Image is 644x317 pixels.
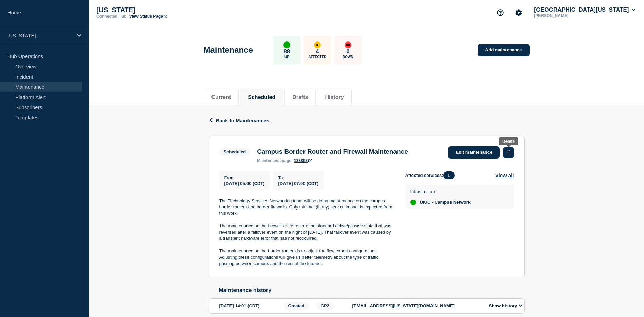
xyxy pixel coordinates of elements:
a: Add maintenance [478,44,529,56]
p: 4 [316,48,319,55]
p: [EMAIL_ADDRESS][US_STATE][DOMAIN_NAME] [352,303,481,308]
p: 88 [283,48,290,55]
p: page [257,158,291,163]
div: affected [314,41,321,48]
p: 0 [346,48,349,55]
div: Delete [502,139,515,144]
a: Edit maintenance [448,146,500,159]
button: History [325,94,344,100]
button: Show history [487,303,525,309]
span: [DATE] 05:00 (CDT) [224,181,265,186]
button: Scheduled [248,94,275,100]
button: Back to Maintenances [209,118,270,123]
div: up [283,41,290,48]
p: [PERSON_NAME] [533,13,603,18]
p: From : [224,175,265,180]
span: Scheduled [219,148,251,156]
p: [US_STATE] [96,6,232,14]
p: The maintenance on the firewalls is to restore the standard active/passive state that was reverse... [219,223,394,241]
p: To : [278,175,318,180]
button: Support [493,5,508,20]
button: Current [211,94,231,100]
a: 133863 [294,158,312,163]
p: Down [343,55,353,59]
span: CP2 [316,302,334,310]
span: Affected services: [405,171,458,179]
h2: Maintenance history [219,287,525,294]
div: down [345,41,351,48]
span: 1 [443,171,455,179]
p: Connected Hub [96,14,127,19]
button: [GEOGRAPHIC_DATA][US_STATE] [533,6,637,13]
p: The maintenance on the border routers is to adjust the flow export configurations. Adjusting thes... [219,248,394,267]
span: [DATE] 07:00 (CDT) [278,181,318,186]
p: The Technology Services Networking team will be doing maintenance on the campus border routers an... [219,198,394,217]
span: Created [284,302,309,310]
div: [DATE] 14:01 (CDT) [219,302,282,310]
a: View Status Page [129,14,167,19]
h1: Maintenance [204,45,253,55]
span: maintenance [257,158,282,163]
button: View all [495,171,514,179]
p: [US_STATE] [7,33,73,38]
p: Up [284,55,289,59]
button: Drafts [292,94,308,100]
h3: Campus Border Router and Firewall Maintenance [257,148,408,155]
button: Account settings [512,5,526,20]
span: Back to Maintenances [216,118,270,123]
span: UIUC - Campus Network [420,200,471,205]
div: up [410,200,416,205]
p: Infrastructure [410,189,471,194]
p: Affected [308,55,326,59]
